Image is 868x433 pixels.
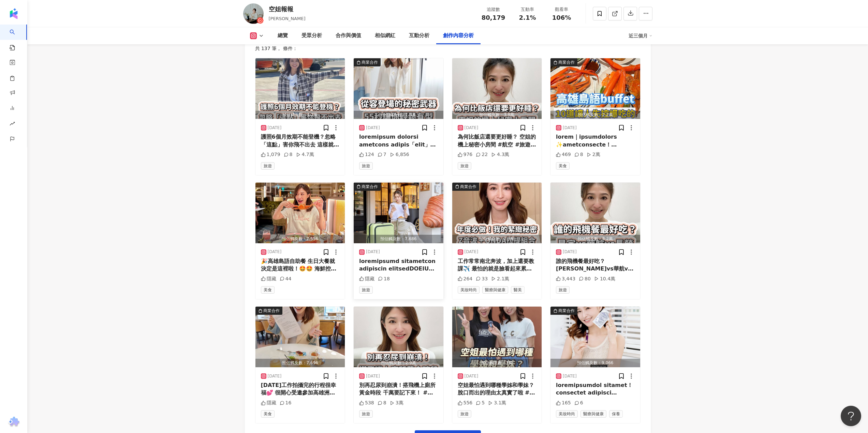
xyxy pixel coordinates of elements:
div: [DATE] [366,125,380,131]
img: post-image [550,183,640,243]
div: 商業合作 [558,59,575,66]
button: 商業合作預估觸及數：9,066 [550,307,640,367]
div: 976 [458,151,473,158]
div: 8 [378,400,386,406]
div: 22 [476,151,488,158]
div: 追蹤數 [481,6,506,13]
div: 33 [476,276,488,282]
span: 美妝時尚 [458,286,480,294]
button: 預估觸及數：8.2萬 [550,183,640,243]
img: post-image [354,307,443,367]
div: 互動分析 [409,32,429,40]
span: 美食 [556,162,570,170]
div: 124 [359,151,374,158]
span: 旅遊 [359,162,373,170]
div: 8 [284,151,293,158]
div: 165 [556,400,571,406]
div: 3,443 [556,276,575,282]
div: 受眾分析 [301,32,322,40]
div: 商業合作 [558,307,575,314]
button: 預估觸及數：4.2萬 [255,58,345,119]
img: post-image [550,58,640,119]
span: 80,179 [482,14,505,21]
div: 商業合作 [362,59,378,66]
div: 預估觸及數：3萬 [452,359,542,367]
span: [PERSON_NAME] [269,16,306,21]
div: 538 [359,400,374,406]
div: 5 [476,400,485,406]
div: 創作內容分析 [443,32,474,40]
div: [DATE] [465,125,479,131]
div: 預估觸及數：2.2萬 [550,111,640,119]
div: 為何比飯店還要更好睡？ 空姐的機上秘密小房間 #航空 #旅遊 #搭飛機 #長榮 #華航 #星宇 #虎航 #空姐 #空姐報報[PERSON_NAME] [458,133,536,149]
span: 醫療與健康 [482,286,508,294]
span: 旅遊 [458,410,471,418]
div: 商業合作 [362,183,378,190]
div: 合作與價值 [336,32,361,40]
span: rise [10,117,15,132]
div: 4.3萬 [491,151,509,158]
img: post-image [255,58,345,119]
div: 469 [556,151,571,158]
div: 隱藏 [261,276,276,282]
div: 總覽 [278,32,288,40]
img: logo icon [8,8,19,19]
div: 7 [378,151,386,158]
div: 1,079 [261,151,280,158]
span: 旅遊 [261,162,275,170]
div: [DATE] [465,249,479,255]
div: [DATE]工作拍攝完的行程很幸福💕 很開心受邀參加高雄洲際酒店 秋季新篇章媒體發佈會 去被美食包圍呵呵 新上任的總經理[PERSON_NAME] [PERSON_NAME]先生 中文也講太好！... [261,382,340,397]
span: 美食 [261,286,275,294]
div: 相似網紅 [375,32,395,40]
button: 預估觸及數：3萬 [452,307,542,367]
button: 預估觸及數：3.8萬 [452,58,542,119]
span: 旅遊 [359,410,373,418]
span: 旅遊 [556,286,570,294]
a: search [10,25,23,51]
iframe: Help Scout Beacon - Open [841,406,861,426]
div: 隱藏 [261,400,276,406]
button: 預估觸及數：7,556 [255,183,345,243]
div: loremipsumd sitametcon adipiscin elitsedDOEIUS TEMPOrincidi utlabo、etd、ma、aliqu enimadminimv quis... [359,258,438,273]
span: 保養 [609,410,623,418]
div: 護照6個月效期不能登機？忽略「這點」害你飛不出去 這樣就會很掃興啊！ #航空 #旅遊 #搭飛機 #長榮 #華航 #星宇 #虎航 #空姐 #空姐報報[PERSON_NAME] [261,133,340,149]
div: 2.1萬 [491,276,509,282]
div: [DATE] [563,125,577,131]
div: 隱藏 [359,276,374,282]
span: 美妝時尚 [556,410,578,418]
div: 預估觸及數：7,556 [255,235,345,243]
div: 10.4萬 [594,276,615,282]
div: 觀看率 [549,6,575,13]
div: 誰的飛機餐最好吃？[PERSON_NAME]vs華航vs長榮 你心目中的第一名是誰？ #航空 #旅遊 #搭飛機 #長榮 #華航 #星宇 #虎航 #空姐 #空姐報報[PERSON_NAME] [556,258,635,273]
button: 商業合作預估觸及數：2.3萬 [452,183,542,243]
div: lorem｜ipsumdolors ✨ametconsecte！ adipiscing，elitse～ doeiu、te，incid、utla， etdolo「maGnaaliq？enimadm... [556,133,635,149]
button: 預估觸及數：2.9萬 [354,307,443,367]
span: 旅遊 [458,162,471,170]
div: 3.1萬 [488,400,506,406]
div: loremipsum dolorsi ametcons adipis「elit」s～ doeiusmodte incididun utlabore etdolore ma AliquAen ad... [359,133,438,149]
div: [DATE] [268,373,282,379]
img: post-image [354,183,443,243]
div: 2萬 [587,151,600,158]
div: [DATE] [563,373,577,379]
span: 2.1% [519,14,536,21]
div: 556 [458,400,473,406]
div: [DATE] [268,249,282,255]
button: 商業合作預估觸及數：7,686 [354,183,443,243]
div: 預估觸及數：1.3萬 [354,111,443,119]
img: post-image [452,58,542,119]
div: 預估觸及數：3.8萬 [452,111,542,119]
div: 6 [574,400,583,406]
div: 預估觸及數：7,696 [255,359,345,367]
div: 264 [458,276,473,282]
div: 工作常常南北奔波，加上還要教課✈️ 最怕的就是臉看起來累累、鬆鬆垮垮🥲 這次把年度拉提保養搬到桃園青埔的[PERSON_NAME]美學診所， 直接試了Z音波＋ONDA Pro這個新組合！ 💡實測... [458,258,536,273]
img: post-image [452,307,542,367]
div: 預估觸及數：9,066 [550,359,640,367]
div: 6,856 [390,151,409,158]
span: 旅遊 [359,286,373,294]
div: 商業合作 [263,307,280,314]
button: 商業合作預估觸及數：7,696 [255,307,345,367]
img: post-image [255,307,345,367]
div: 預估觸及數：2.9萬 [354,359,443,367]
div: 4.7萬 [296,151,314,158]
